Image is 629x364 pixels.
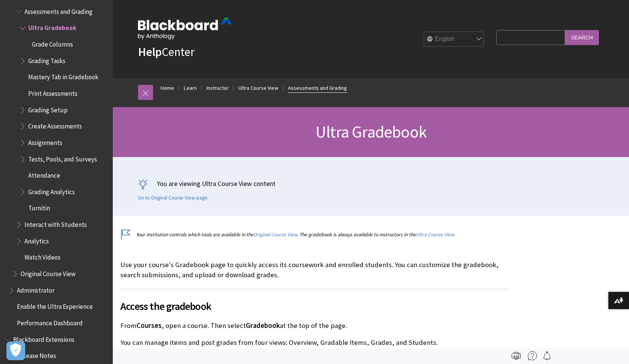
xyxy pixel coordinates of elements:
span: Blackboard Extensions [13,333,74,343]
span: Watch Videos [24,251,61,261]
span: Assessments and Grading [24,5,92,15]
a: Ultra Course View [238,83,278,93]
span: Courses [136,321,162,330]
span: Release Notes [17,350,56,360]
img: Blackboard by Anthology [138,18,232,39]
span: Grading Analytics [28,186,75,196]
span: Assignments [28,136,62,147]
span: Print Assessments [28,87,77,97]
select: Site Language Selector [424,32,484,47]
p: You are viewing Ultra Course View content [138,179,604,188]
img: Print [512,351,521,360]
button: Open Preferences [6,341,25,360]
span: Enable the Ultra Experience [17,301,93,311]
img: Follow this page [543,351,552,360]
a: Learn [184,83,197,93]
span: Turnitin [28,202,50,212]
span: Analytics [24,235,49,245]
span: Mastery Tab in Gradebook [28,71,99,81]
a: HelpCenter [138,44,194,59]
span: Interact with Students [24,218,87,228]
span: Ultra Gradebook [315,121,426,142]
a: Original Course View [253,231,297,238]
a: Instructor [206,83,229,93]
a: Assessments and Grading [288,83,347,93]
span: Grading Setup [28,104,68,114]
span: Gradebook [246,321,280,330]
span: Access the gradebook [120,298,510,314]
span: Grade Columns [32,38,73,48]
p: From , open a course. Then select at the top of the page. [120,321,510,331]
a: Home [161,83,174,93]
a: Go to Original Course View page. [138,195,209,201]
span: Tests, Pools, and Surveys [28,153,97,163]
span: Ultra Gradebook [28,22,76,32]
input: Search [565,30,599,45]
span: Original Course View [21,267,76,278]
p: Use your course's Gradebook page to quickly access its coursework and enrolled students. You can ... [120,260,510,279]
a: Ultra Course View [416,231,454,238]
span: Grading Tasks [28,54,65,65]
span: Attendance [28,169,60,179]
img: More help [528,351,537,360]
span: Create Assessments [28,120,82,130]
p: Your institution controls which tools are available in the . The gradebook is always available to... [120,231,510,238]
span: Performance Dashboard [17,317,83,327]
span: Administrator [17,284,55,294]
p: You can manage items and post grades from four views: Overview, Gradable Items, Grades, and Stude... [120,338,510,347]
strong: Help [138,44,162,59]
